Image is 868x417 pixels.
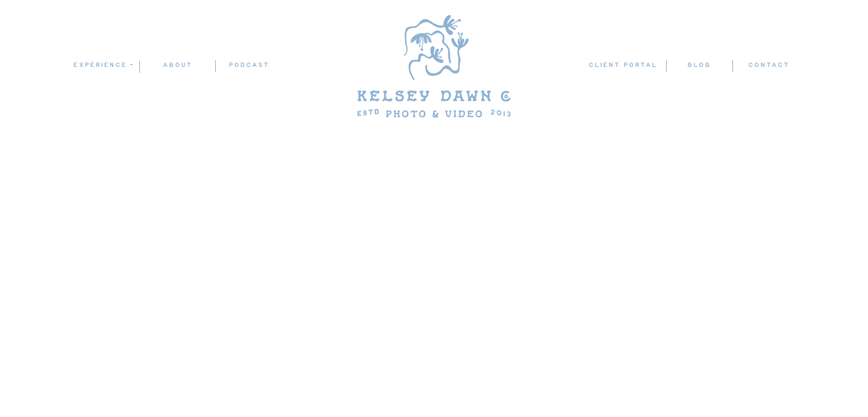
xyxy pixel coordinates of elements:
a: experience [73,60,131,71]
a: ABOUT [140,60,215,71]
a: client portal [588,60,660,72]
a: podcast [216,60,282,71]
a: blog [666,60,732,71]
a: contact [748,60,790,72]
